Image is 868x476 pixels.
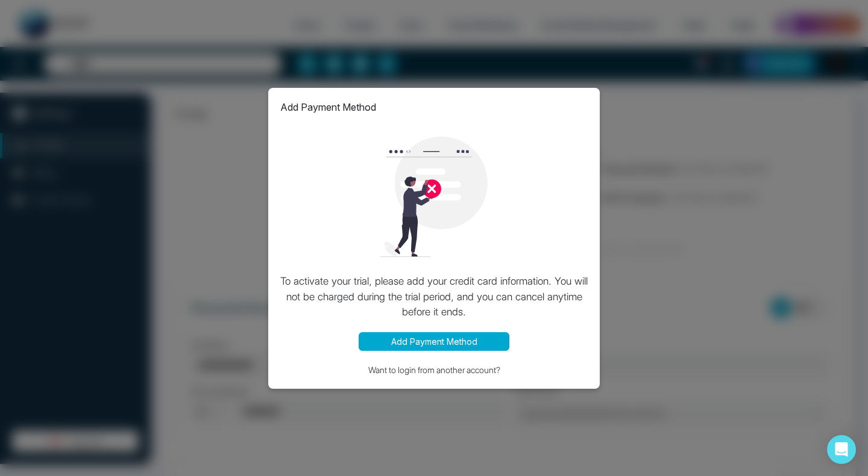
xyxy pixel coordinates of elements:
[359,332,509,351] button: Add Payment Method
[280,363,588,377] button: Want to login from another account?
[280,274,588,320] p: To activate your trial, please add your credit card information. You will not be charged during t...
[827,435,856,464] div: Open Intercom Messenger
[280,100,376,114] p: Add Payment Method
[374,137,494,257] img: loading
